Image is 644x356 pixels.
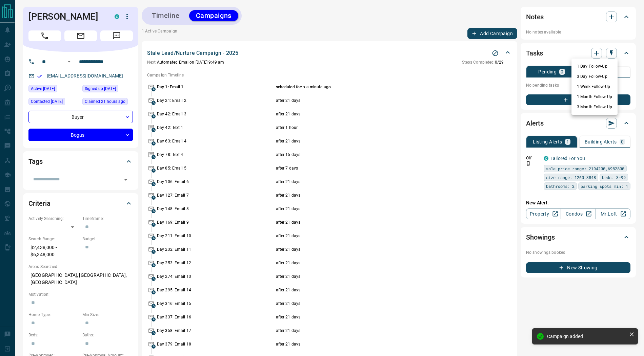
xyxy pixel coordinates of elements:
li: 1 Week Follow-Up [571,82,618,92]
li: 3 Month Follow-Up [571,102,618,112]
li: 1 Month Follow-Up [571,92,618,102]
li: 1 Day Follow-Up [571,61,618,71]
div: Campaign added [547,334,626,339]
li: 3 Day Follow-Up [571,71,618,82]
